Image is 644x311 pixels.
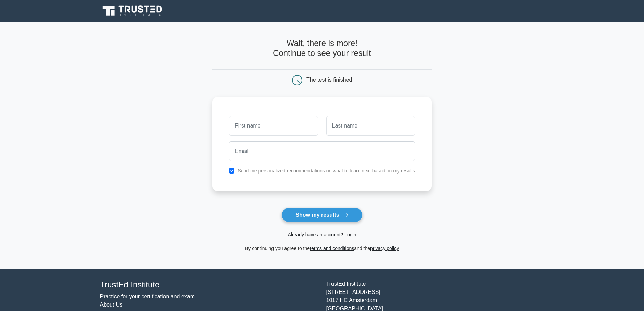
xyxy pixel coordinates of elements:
a: Practice for your certification and exam [100,294,195,299]
a: Already have an account? Login [288,232,356,237]
input: Email [229,141,415,161]
div: The test is finished [306,77,352,83]
input: First name [229,116,318,136]
a: privacy policy [370,246,399,251]
div: By continuing you agree to the and the [208,244,436,252]
label: Send me personalized recommendations on what to learn next based on my results [238,168,415,174]
input: Last name [326,116,415,136]
h4: TrustEd Institute [100,280,318,290]
h4: Wait, there is more! Continue to see your result [212,38,432,58]
button: Show my results [281,208,362,222]
a: About Us [100,302,123,308]
a: terms and conditions [310,246,354,251]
